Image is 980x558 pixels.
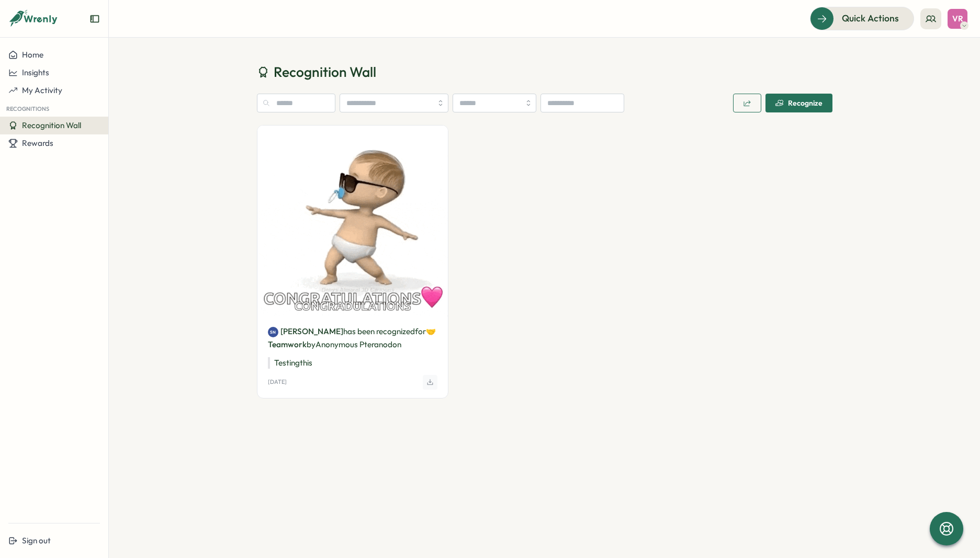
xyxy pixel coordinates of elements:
[22,120,81,130] span: Recognition Wall
[270,326,276,338] span: SN
[810,7,914,30] button: Quick Actions
[268,326,343,337] a: SN[PERSON_NAME]
[765,94,832,112] button: Recognize
[948,9,967,29] button: VR
[268,326,436,349] span: 🤝 Teamwork
[22,50,43,60] span: Home
[22,67,49,77] span: Insights
[268,379,287,385] p: [DATE]
[257,126,448,316] img: Recognition Image
[22,138,53,148] span: Rewards
[415,326,426,336] span: for
[22,536,51,545] span: Sign out
[89,14,100,24] button: Expand sidebar
[268,357,438,369] p: Testing this
[775,99,823,107] div: Recognize
[274,63,376,81] span: Recognition Wall
[952,14,963,23] span: VR
[22,85,62,95] span: My Activity
[268,325,438,351] p: has been recognized by Anonymous Pteranodon
[842,12,899,25] span: Quick Actions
